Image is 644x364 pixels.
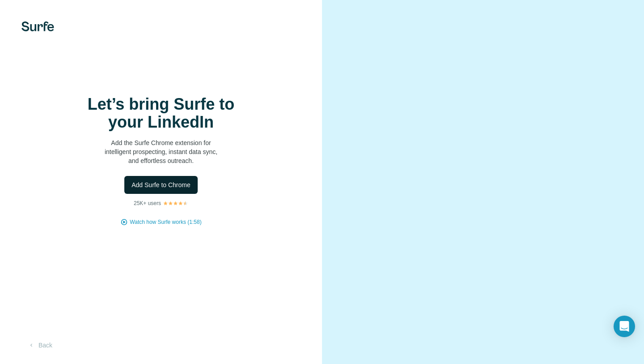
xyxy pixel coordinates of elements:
[163,201,188,206] img: Rating Stars
[130,218,201,226] button: Watch how Surfe works (1:58)
[72,95,250,131] h1: Let’s bring Surfe to your LinkedIn
[72,138,250,165] p: Add the Surfe Chrome extension for intelligent prospecting, instant data sync, and effortless out...
[21,337,59,353] button: Back
[134,199,161,207] p: 25K+ users
[21,21,54,31] img: Surfe's logo
[614,316,635,337] div: Open Intercom Messenger
[131,180,191,189] span: Add Surfe to Chrome
[124,176,198,194] button: Add Surfe to Chrome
